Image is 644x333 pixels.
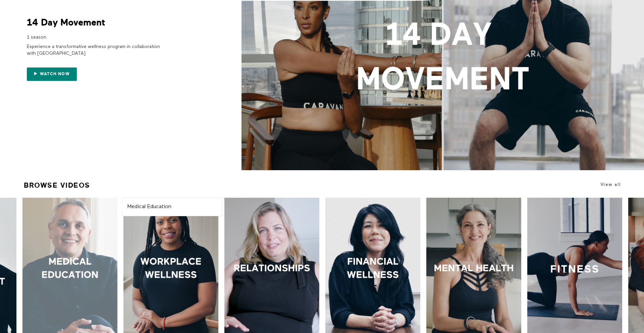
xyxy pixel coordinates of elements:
[24,178,90,192] a: Browse Videos
[600,182,621,187] a: View all
[127,204,171,209] strong: Medical Education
